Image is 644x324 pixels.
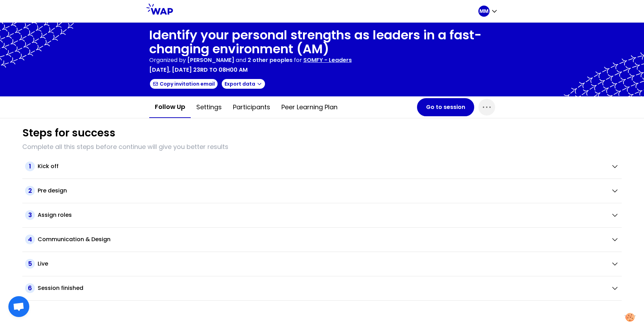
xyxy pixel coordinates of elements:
h2: Session finished [38,284,83,292]
h2: Communication & Design [38,235,111,244]
span: 1 [25,161,35,171]
button: 4Communication & Design [25,235,619,244]
button: Export data [221,78,266,89]
button: Peer learning plan [276,97,343,118]
button: 2Pre design [25,186,619,196]
h2: Kick off [38,162,59,171]
button: Settings [191,97,227,118]
span: [PERSON_NAME] [187,56,234,64]
button: 3Assign roles [25,210,619,220]
button: Follow up [149,96,191,118]
span: 6 [25,283,35,293]
button: 6Session finished [25,283,619,293]
p: MM [479,8,488,15]
h2: Pre design [38,187,67,195]
span: 4 [25,235,35,244]
p: Organized by [149,56,186,64]
p: and [187,56,293,64]
h1: Steps for success [22,127,115,139]
span: 5 [25,259,35,269]
p: Complete all this steps before continue will give you better results [22,142,622,152]
button: Participants [227,97,276,118]
span: 3 [25,210,35,220]
span: 2 other peoples [248,56,293,64]
p: [DATE], [DATE] 23rd to 08h00 am [149,66,248,74]
button: 5Live [25,259,619,269]
p: SOMFY - Leaders [303,56,352,64]
button: Copy invitation email [149,78,218,89]
button: 1Kick off [25,161,619,171]
h1: Identify your personal strengths as leaders in a fast-changing environment (AM) [149,28,495,56]
button: Go to session [417,98,474,116]
a: Ouvrir le chat [8,296,29,317]
p: for [294,56,302,64]
button: MM [478,6,498,17]
h2: Live [38,260,48,268]
span: 2 [25,186,35,196]
h2: Assign roles [38,211,72,219]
